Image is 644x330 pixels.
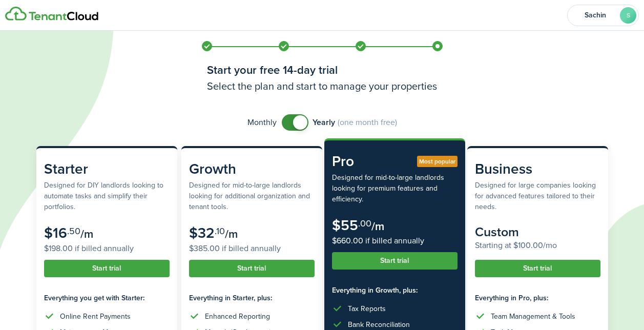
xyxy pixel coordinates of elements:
button: Start trial [189,260,315,277]
div: Team Management & Tools [491,311,575,322]
subscription-pricing-card-title: Business [475,158,600,180]
subscription-pricing-card-price-period: /m [80,225,93,242]
button: Start trial [44,260,170,277]
h1: Start your free 14-day trial [207,61,438,78]
subscription-pricing-card-description: Designed for mid-to-large landlords looking for additional organization and tenant tools. [189,180,315,212]
div: Enhanced Reporting [205,311,270,322]
subscription-pricing-card-price-amount: $32 [189,222,215,243]
subscription-pricing-card-description: Designed for mid-to-large landlords looking for premium features and efficiency. [332,172,458,204]
subscription-pricing-card-price-amount: $16 [44,222,67,243]
subscription-pricing-card-description: Designed for DIY landlords looking to automate tasks and simplify their portfolios. [44,180,170,212]
div: Online Rent Payments [60,311,131,322]
subscription-pricing-card-price-amount: $55 [332,215,358,236]
subscription-pricing-card-features-title: Everything in Pro, plus: [475,293,600,303]
subscription-pricing-card-price-cents: .00 [358,217,371,230]
span: Monthly [247,116,277,129]
subscription-pricing-card-features-title: Everything you get with Starter: [44,293,170,303]
button: Start trial [475,260,600,277]
subscription-pricing-card-title: Pro [332,151,458,172]
button: Start trial [332,252,458,270]
button: Open menu [567,5,639,26]
img: Logo [5,7,98,21]
subscription-pricing-card-features-title: Everything in Growth, plus: [332,285,458,296]
subscription-pricing-card-price-amount: Custom [475,222,519,241]
subscription-pricing-card-price-annual: $385.00 if billed annually [189,242,315,255]
subscription-pricing-card-price-annual: Starting at $100.00/mo [475,239,600,252]
div: Bank Reconciliation [348,319,410,330]
subscription-pricing-card-price-cents: .50 [67,224,80,238]
h3: Select the plan and start to manage your properties [207,78,438,94]
avatar-text: S [620,7,636,24]
subscription-pricing-card-price-cents: .10 [215,224,225,238]
subscription-pricing-card-price-period: /m [371,218,384,235]
span: Sachin [575,12,616,19]
subscription-pricing-card-price-annual: $198.00 if billed annually [44,242,170,255]
span: Most popular [419,157,455,166]
subscription-pricing-card-price-period: /m [225,225,238,242]
subscription-pricing-card-description: Designed for large companies looking for advanced features tailored to their needs. [475,180,600,212]
div: Tax Reports [348,303,386,314]
subscription-pricing-card-title: Growth [189,158,315,180]
subscription-pricing-card-features-title: Everything in Starter, plus: [189,293,315,303]
subscription-pricing-card-price-annual: $660.00 if billed annually [332,235,458,247]
subscription-pricing-card-title: Starter [44,158,170,180]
